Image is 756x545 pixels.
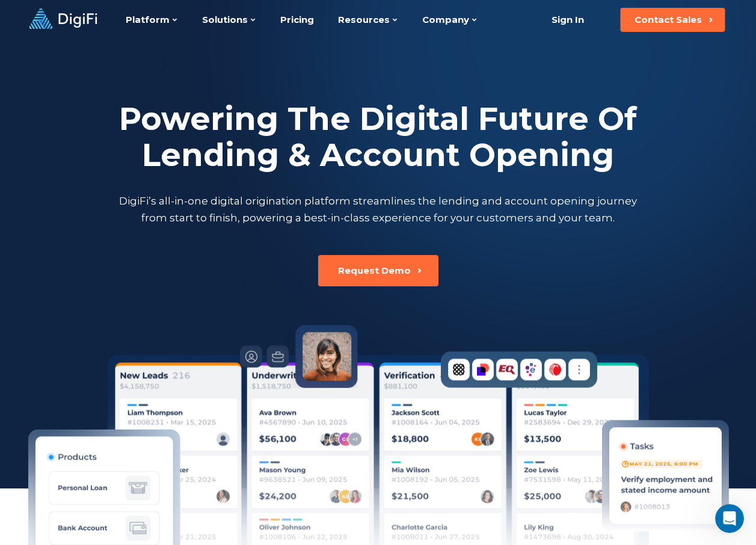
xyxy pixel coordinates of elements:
div: Request Demo [338,265,411,277]
button: Contact Sales [620,8,725,32]
div: Contact Sales [635,14,702,26]
iframe: Intercom live chat [715,504,744,533]
a: Sign In [536,8,598,32]
h2: Powering The Digital Future Of Lending & Account Opening [117,101,640,173]
button: Request Demo [318,255,438,286]
p: DigiFi’s all-in-one digital origination platform streamlines the lending and account opening jour... [117,192,640,226]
